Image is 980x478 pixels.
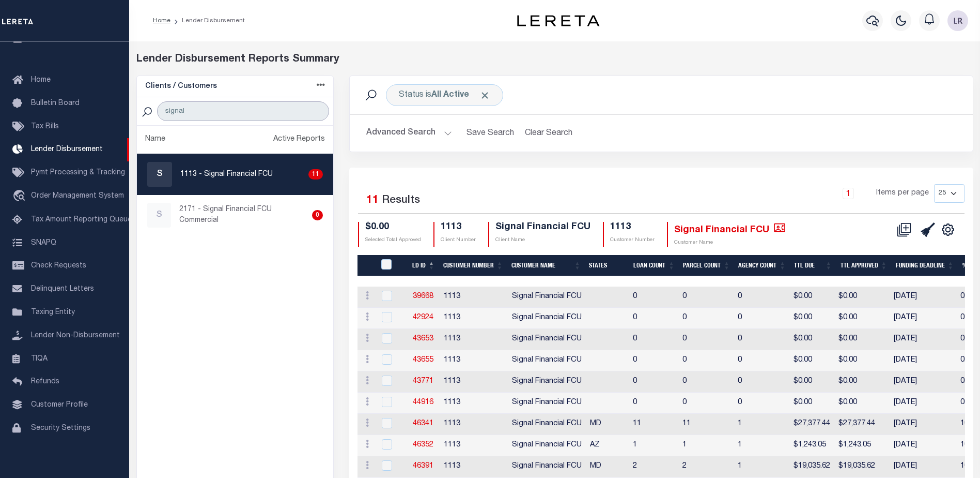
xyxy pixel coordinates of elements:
span: SNAPQ [31,239,56,246]
td: 11 [678,414,734,435]
td: $0.00 [834,308,890,329]
td: $27,377.44 [834,414,890,435]
td: Signal Financial FCU [508,287,586,308]
a: 46341 [413,420,433,427]
span: Items per page [876,188,929,199]
td: 1 [734,435,789,456]
td: $0.00 [789,308,834,329]
td: Signal Financial FCU [508,308,586,329]
div: Name [145,134,165,145]
td: 0 [629,287,678,308]
td: Signal Financial FCU [508,456,586,477]
td: [DATE] [890,435,956,456]
div: Active Reports [273,134,325,145]
td: $0.00 [789,329,834,350]
td: $0.00 [789,371,834,393]
td: $0.00 [789,350,834,371]
h4: Signal Financial FCU [674,222,785,236]
button: Advanced Search [366,123,452,143]
td: 0 [678,371,734,393]
span: Check Requests [31,262,86,270]
li: Lender Disbursement [170,16,245,25]
td: [DATE] [890,393,956,414]
td: 1113 [440,371,508,393]
td: 1 [678,435,734,456]
div: Lender Disbursement Reports Summary [136,52,973,67]
div: S [147,162,172,187]
th: Customer Name: activate to sort column ascending [507,255,585,276]
button: Clear Search [520,123,577,143]
h4: Signal Financial FCU [495,222,590,233]
span: Click to Remove [479,90,490,101]
td: 0 [734,287,789,308]
div: 11 [308,169,323,180]
td: $27,377.44 [789,414,834,435]
td: 1113 [440,329,508,350]
p: Client Name [495,236,590,244]
span: Bulletin Board [31,100,80,107]
b: All Active [431,91,469,99]
div: Status is [386,84,503,106]
td: $0.00 [789,393,834,414]
td: 1 [734,456,789,477]
p: 2171 - Signal Financial FCU Commercial [179,204,308,226]
td: 0 [629,371,678,393]
td: 1113 [440,350,508,371]
td: $1,243.05 [789,435,834,456]
td: 0 [629,393,678,414]
th: Agency Count: activate to sort column ascending [734,255,790,276]
td: 0 [678,350,734,371]
td: 1113 [440,287,508,308]
th: Funding Deadline: activate to sort column ascending [892,255,958,276]
h4: $0.00 [365,222,421,233]
td: [DATE] [890,329,956,350]
td: $0.00 [834,287,890,308]
td: 0 [734,329,789,350]
td: [DATE] [890,414,956,435]
span: Security Settings [31,425,90,432]
td: $0.00 [834,371,890,393]
td: 0 [678,308,734,329]
a: 46352 [413,441,433,449]
button: Save Search [460,123,520,143]
a: Home [153,18,170,24]
span: Home [31,77,51,84]
td: 1 [629,435,678,456]
th: LDID [375,255,408,276]
td: 1113 [440,435,508,456]
td: 0 [734,308,789,329]
p: Customer Name [674,239,785,247]
p: 1113 - Signal Financial FCU [180,169,273,180]
a: S2171 - Signal Financial FCU Commercial0 [137,195,334,235]
a: 42924 [413,314,433,321]
span: Customer Profile [31,401,88,409]
div: 0 [312,210,323,220]
span: 11 [366,195,379,206]
span: Tax Bills [31,123,59,130]
th: Ttl Due: activate to sort column ascending [790,255,836,276]
a: 1 [843,188,854,199]
td: [DATE] [890,287,956,308]
td: Signal Financial FCU [508,350,586,371]
td: 0 [734,393,789,414]
p: Client Number [441,236,476,244]
td: 0 [734,371,789,393]
td: Signal Financial FCU [508,371,586,393]
td: 0 [678,329,734,350]
td: 0 [734,350,789,371]
td: MD [586,414,629,435]
td: $0.00 [834,350,890,371]
span: Lender Disbursement [31,146,103,153]
input: Search Customer [157,101,329,121]
td: 0 [678,287,734,308]
td: 0 [629,308,678,329]
span: Tax Amount Reporting Queue [31,216,132,223]
td: AZ [586,435,629,456]
span: Lender Non-Disbursement [31,332,120,339]
td: Signal Financial FCU [508,435,586,456]
label: Results [382,192,420,209]
td: 1113 [440,308,508,329]
td: 11 [629,414,678,435]
td: 1113 [440,393,508,414]
i: travel_explore [12,190,29,203]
